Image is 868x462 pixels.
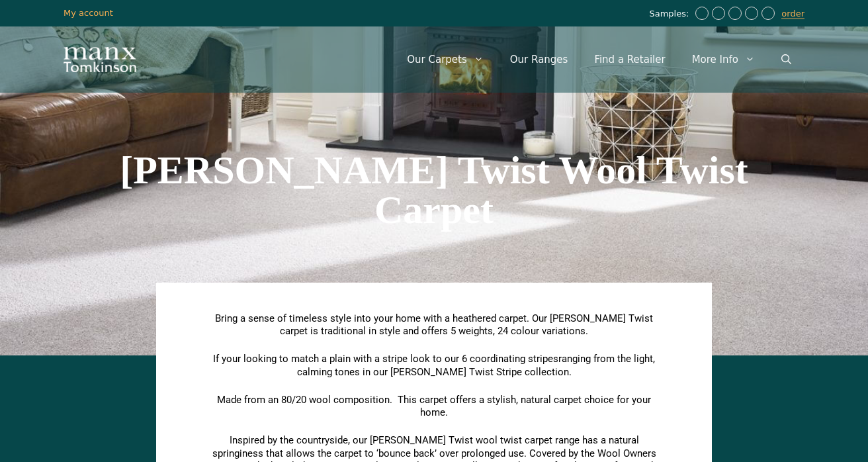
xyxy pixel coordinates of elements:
[781,9,804,19] a: order
[206,394,662,420] p: Made from an 80/20 wool composition. This carpet offers a stylish, natural carpet choice for your...
[394,40,497,79] a: Our Carpets
[581,40,678,79] a: Find a Retailer
[64,150,804,230] h1: [PERSON_NAME] Twist Wool Twist Carpet
[394,40,804,79] nav: Primary
[497,40,582,79] a: Our Ranges
[297,353,656,378] span: ranging from the light, calming tones in our [PERSON_NAME] Twist Stripe collection.
[64,47,136,72] img: Manx Tomkinson
[206,353,662,379] p: If your looking to match a plain with a stripe look to our 6 coordinating stripes
[649,9,692,20] span: Samples:
[679,40,768,79] a: More Info
[64,8,113,18] a: My account
[206,312,662,338] p: Bring a sense of timeless style into your home with a heathered carpet. Our [PERSON_NAME] Twist c...
[768,40,804,79] a: Open Search Bar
